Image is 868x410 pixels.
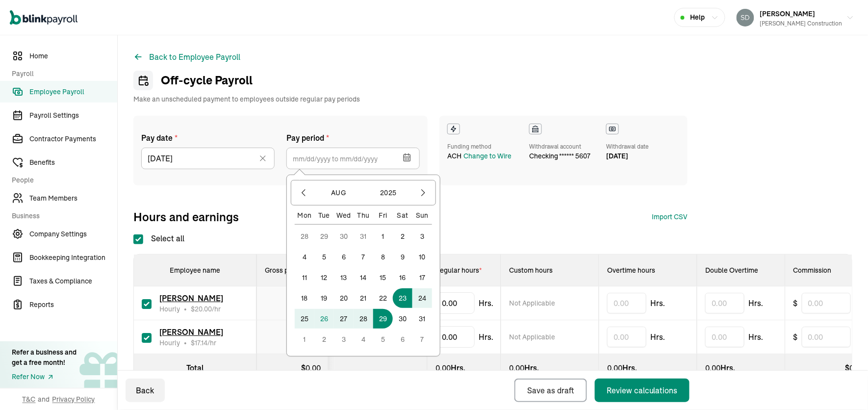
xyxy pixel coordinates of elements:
span: $ [793,331,798,343]
div: Withdrawal date [606,142,649,151]
input: 0.00 [802,327,851,347]
label: Pay date [141,132,275,144]
span: Not Applicable [509,298,555,308]
input: 0.00 [607,293,646,313]
button: 3 [412,227,432,246]
div: Hrs. [607,362,689,374]
div: Sun [412,210,432,220]
span: Regular hours [435,266,482,275]
button: 6 [334,247,354,267]
span: Privacy Policy [52,394,95,404]
button: 19 [314,288,334,308]
button: 14 [354,268,373,287]
button: 6 [393,330,412,349]
button: Aug [315,183,362,202]
div: Review calculations [607,384,678,396]
div: Funding method [447,142,513,151]
span: People [12,175,111,185]
h1: Off-cycle Payroll [133,71,360,90]
div: [PERSON_NAME] Construction [760,19,842,28]
button: [PERSON_NAME][PERSON_NAME] Construction [733,5,858,30]
nav: Global [10,3,77,32]
span: • [184,304,187,314]
span: Overtime hours [607,266,655,275]
span: Hrs. [650,331,665,343]
button: 25 [295,309,314,329]
span: Company Settings [29,229,117,239]
button: 9 [393,247,412,267]
button: Change to Wire [463,151,511,161]
div: Save as draft [527,384,574,396]
input: TextInput [435,326,475,348]
button: 8 [373,247,393,267]
div: Sat [393,210,412,220]
button: 29 [373,309,393,329]
div: Double Overtime [705,265,777,275]
span: Hrs. [748,331,763,343]
span: Reports [29,300,117,310]
div: Tue [314,210,334,220]
span: Hrs. [479,297,493,309]
button: Back to Employee Payroll [133,51,240,63]
button: 1 [373,227,393,246]
button: 20 [334,288,354,308]
div: Hrs. [435,362,492,374]
span: $ [191,305,212,313]
button: 21 [354,288,373,308]
span: Contractor Payments [29,134,117,144]
span: ACH [447,151,461,161]
span: $ [191,338,207,347]
span: [PERSON_NAME] [760,9,816,18]
button: 18 [295,288,314,308]
span: Not Applicable [509,332,555,342]
input: mm/dd/yyyy to mm/dd/yyyy [286,148,420,169]
input: 0.00 [705,327,744,347]
button: 3 [334,330,354,349]
div: Hrs. [705,362,777,374]
div: Thu [354,210,373,220]
button: 10 [412,247,432,267]
div: Gross pay [265,265,321,275]
span: 0.00 [306,363,321,373]
span: Hourly [159,338,180,348]
button: 11 [295,268,314,287]
button: 27 [334,309,354,329]
button: 2 [314,330,334,349]
button: 2025 [365,183,412,202]
span: Taxes & Compliance [29,276,117,286]
input: 0.00 [607,327,646,347]
div: Withdrawal account [529,142,590,151]
button: 7 [412,330,432,349]
div: Custom hours [509,265,590,275]
input: TextInput [435,292,475,314]
input: Select all [133,234,143,244]
span: Help [690,12,705,23]
span: /hr [191,304,221,314]
input: mm/dd/yyyy [141,148,275,169]
span: /hr [191,338,216,348]
iframe: Chat Widget [819,363,868,410]
div: Fri [373,210,393,220]
button: 31 [412,309,432,329]
span: • [184,338,187,348]
button: Import CSV [652,212,688,222]
button: 29 [314,227,334,246]
div: Wed [334,210,354,220]
button: 31 [354,227,373,246]
div: [DATE] [606,151,649,161]
span: 0.00 [607,363,622,373]
span: 20.00 [195,305,212,313]
button: Review calculations [595,379,689,402]
a: Refer Now [12,372,77,382]
button: 30 [334,227,354,246]
div: $ [265,362,321,374]
button: 5 [314,247,334,267]
span: Team Members [29,193,117,204]
span: Make an unscheduled payment to employees outside regular pay periods [133,94,360,104]
button: 24 [412,288,432,308]
span: Bookkeeping Integration [29,253,117,263]
span: 0.00 [435,363,451,373]
button: 23 [393,288,412,308]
